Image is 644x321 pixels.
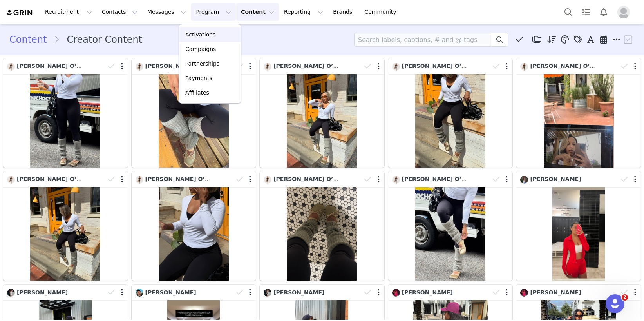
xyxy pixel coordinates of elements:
button: Messages [143,3,191,21]
button: Content [236,3,279,21]
a: Content [9,33,54,47]
span: [PERSON_NAME] O’Dell [145,176,217,182]
img: 7b58a8e7-ecae-45b1-85fb-0e906022c470.jpg [392,176,400,184]
img: 029783c6-2372-4cdf-9b58-71f3b6ba3f32--s.jpg [136,289,143,297]
img: 7b58a8e7-ecae-45b1-85fb-0e906022c470.jpg [264,176,271,184]
button: Contacts [97,3,142,21]
p: Payments [185,74,212,82]
img: 7b58a8e7-ecae-45b1-85fb-0e906022c470.jpg [7,63,15,71]
p: Affiliates [185,89,209,97]
img: 490eb3e5-397c-41c6-85dd-617fa318db63.jpg [392,289,400,297]
img: fe8b3476-4c1e-477e-a4d4-b9ae7001904f.jpg [7,289,15,297]
span: [PERSON_NAME] O’Dell [402,63,474,69]
button: Reporting [279,3,328,21]
span: [PERSON_NAME] O’Dell [530,63,602,69]
p: Activations [185,31,215,39]
span: 2 [622,294,628,301]
iframe: Intercom live chat [606,294,624,313]
span: [PERSON_NAME] O’Dell [145,63,217,69]
a: Community [360,3,405,21]
input: Search labels, captions, # and @ tags [354,33,491,47]
span: [PERSON_NAME] [402,289,453,295]
span: [PERSON_NAME] [17,289,68,295]
p: Campaigns [185,45,216,53]
button: Notifications [595,3,612,21]
span: [PERSON_NAME] O’Dell [17,176,89,182]
img: 7b58a8e7-ecae-45b1-85fb-0e906022c470.jpg [392,63,400,71]
span: [PERSON_NAME] O’Dell [17,63,89,69]
img: 7b58a8e7-ecae-45b1-85fb-0e906022c470.jpg [520,63,528,71]
span: [PERSON_NAME] [530,289,581,295]
img: placeholder-profile.jpg [617,6,630,18]
span: [PERSON_NAME] [145,289,196,295]
button: Profile [613,6,638,18]
img: fe8b3476-4c1e-477e-a4d4-b9ae7001904f.jpg [264,289,271,297]
img: grin logo [6,9,34,16]
img: 490eb3e5-397c-41c6-85dd-617fa318db63.jpg [520,289,528,297]
img: 7b58a8e7-ecae-45b1-85fb-0e906022c470.jpg [7,176,15,184]
a: Tasks [577,3,595,21]
span: [PERSON_NAME] O’Dell [402,176,474,182]
button: Search [560,3,577,21]
span: [PERSON_NAME] [530,176,581,182]
img: 7b58a8e7-ecae-45b1-85fb-0e906022c470.jpg [136,63,143,71]
span: [PERSON_NAME] O’Dell [273,176,345,182]
img: 7b58a8e7-ecae-45b1-85fb-0e906022c470.jpg [136,176,143,184]
button: Program [191,3,236,21]
span: [PERSON_NAME] [273,289,324,295]
a: Brands [328,3,359,21]
button: Recruitment [40,3,97,21]
img: 7c71efe7-baab-4599-a4eb-9c2f6a2855a8.jpg [520,176,528,184]
p: Partnerships [185,60,219,68]
span: [PERSON_NAME] O’Dell [273,63,345,69]
img: 7b58a8e7-ecae-45b1-85fb-0e906022c470.jpg [264,63,271,71]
